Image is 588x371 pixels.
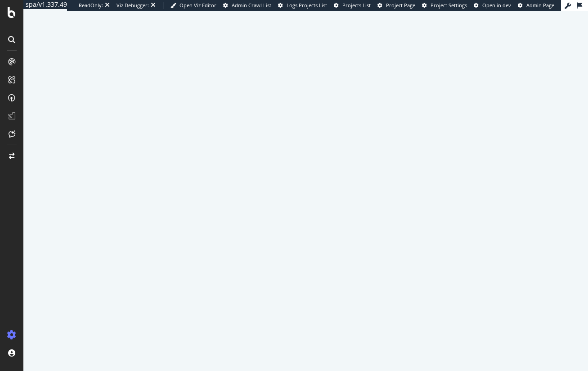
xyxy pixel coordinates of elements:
[386,2,415,9] span: Project Page
[526,2,554,9] span: Admin Page
[431,2,467,9] span: Project Settings
[278,2,327,9] a: Logs Projects List
[422,2,467,9] a: Project Settings
[474,2,511,9] a: Open in dev
[482,2,511,9] span: Open in dev
[274,168,338,200] div: animation
[180,2,216,9] span: Open Viz Editor
[334,2,371,9] a: Projects List
[518,2,554,9] a: Admin Page
[232,2,271,9] span: Admin Crawl List
[79,2,103,9] div: ReadOnly:
[342,2,371,9] span: Projects List
[223,2,271,9] a: Admin Crawl List
[117,2,149,9] div: Viz Debugger:
[287,2,327,9] span: Logs Projects List
[171,2,216,9] a: Open Viz Editor
[377,2,415,9] a: Project Page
